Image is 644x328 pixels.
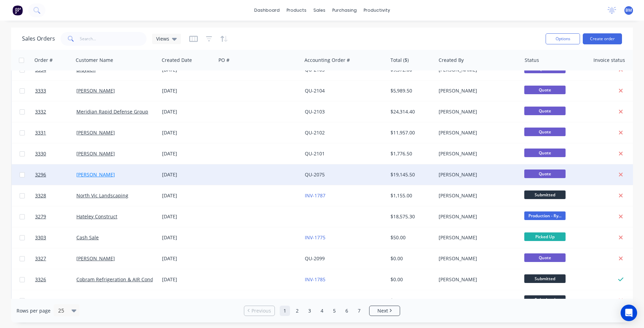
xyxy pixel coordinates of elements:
span: Quote [524,170,566,178]
a: Cobram Refrigeration & AIR Conditioning [76,276,171,283]
a: Hateley Construct [76,213,117,220]
a: 3296 [35,164,76,185]
span: Previous [251,307,271,314]
span: Submitted [524,190,566,199]
span: 3327 [35,255,46,262]
div: sales [310,5,329,15]
a: [PERSON_NAME] [76,171,115,178]
div: [PERSON_NAME] [439,276,515,283]
div: [DATE] [162,213,213,220]
a: Next page [369,307,400,314]
h1: Sales Orders [22,35,55,42]
span: Quote [524,128,566,136]
span: 3330 [35,150,46,157]
div: Customer Name [76,57,113,64]
div: purchasing [329,5,360,15]
div: [DATE] [162,276,213,283]
span: Views [156,35,169,42]
span: Rows per page [17,307,51,314]
div: [DATE] [162,108,213,115]
span: 3303 [35,234,46,241]
div: [DATE] [162,129,213,136]
div: Accounting Order # [304,57,350,64]
a: 3333 [35,80,76,101]
div: [PERSON_NAME] [439,255,515,262]
div: [PERSON_NAME] [439,213,515,220]
a: Page 3 [304,306,315,316]
div: [PERSON_NAME] [439,297,515,304]
div: [PERSON_NAME] [439,129,515,136]
a: 3331 [35,122,76,143]
ul: Pagination [241,306,403,316]
a: Cash Sale [76,234,99,241]
div: Status [525,57,539,64]
div: Created By [439,57,464,64]
div: [DATE] [162,171,213,178]
div: [PERSON_NAME] [439,234,515,241]
a: Page 4 [317,306,327,316]
a: [PERSON_NAME] [76,150,115,157]
span: Picked Up [524,232,566,241]
img: Factory [12,5,23,15]
div: $1,155.00 [390,192,431,199]
a: QU-2075 [305,171,325,178]
a: [PERSON_NAME] [76,87,115,94]
div: $0.00 [390,276,431,283]
div: [PERSON_NAME] [439,150,515,157]
div: [DATE] [162,234,213,241]
div: PO # [218,57,229,64]
a: Previous page [244,307,275,314]
a: Page 1 is your current page [280,306,290,316]
div: $5,989.50 [390,87,431,94]
div: $11,957.00 [390,129,431,136]
div: productivity [360,5,394,15]
a: INV-1784 [305,297,325,304]
div: Order # [34,57,53,64]
div: $0.00 [390,297,431,304]
a: INV-1785 [305,276,325,283]
div: [DATE] [162,150,213,157]
span: 3328 [35,192,46,199]
input: Search... [80,32,147,46]
a: 3332 [35,101,76,122]
div: [PERSON_NAME] [439,108,515,115]
a: Page 5 [329,306,340,316]
button: Create order [583,33,622,44]
a: Page 2 [292,306,302,316]
a: [PERSON_NAME] [76,297,115,304]
span: BM [625,7,632,13]
span: 3325 [35,297,46,304]
div: Created Date [162,57,192,64]
span: 3331 [35,129,46,136]
div: Open Intercom Messenger [621,305,637,321]
a: [PERSON_NAME] [76,129,115,136]
div: Total ($) [390,57,409,64]
span: Submitted [524,295,566,304]
span: Production - Ry... [524,211,566,220]
a: [PERSON_NAME] [76,255,115,262]
div: $18,575.30 [390,213,431,220]
a: QU-2104 [305,87,325,94]
a: QU-2099 [305,255,325,262]
div: [DATE] [162,192,213,199]
a: Page 6 [342,306,352,316]
div: $1,776.50 [390,150,431,157]
a: QU-2101 [305,150,325,157]
a: North Vic Landscaping [76,192,128,199]
span: Next [377,307,388,314]
a: dashboard [251,5,283,15]
div: [PERSON_NAME] [439,192,515,199]
div: $0.00 [390,255,431,262]
a: INV-1775 [305,234,325,241]
a: Page 7 [354,306,364,316]
div: $24,314.40 [390,108,431,115]
div: products [283,5,310,15]
div: [DATE] [162,255,213,262]
a: INV-1787 [305,192,325,199]
a: 3328 [35,185,76,206]
span: Quote [524,253,566,262]
a: Meridian Rapid Defense Group [76,108,148,115]
div: [PERSON_NAME] [439,171,515,178]
span: 3326 [35,276,46,283]
span: Quote [524,86,566,94]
